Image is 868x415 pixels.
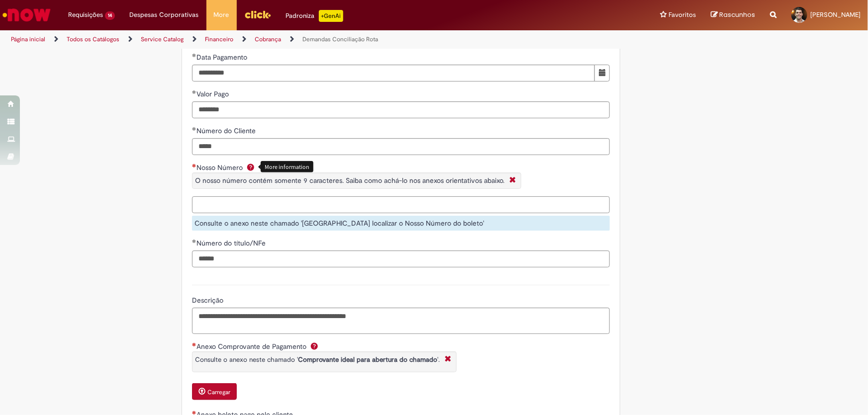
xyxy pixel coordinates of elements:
span: Ajuda para Nosso Número [245,163,257,171]
textarea: Descrição [192,308,610,334]
a: Service Catalog [141,35,184,43]
span: Rascunhos [719,10,755,19]
span: Número do Cliente [196,126,258,135]
strong: Comprovante ideal para abertura do chamado [298,355,437,364]
a: Todos os Catálogos [67,35,119,43]
span: Despesas Corporativas [130,10,199,20]
input: Nosso Número [192,196,610,213]
ul: Trilhas de página [7,30,571,49]
span: 14 [105,11,115,20]
div: Padroniza [286,10,343,22]
span: Obrigatório Preenchido [192,127,196,131]
input: Data Pagamento 24 September 2025 Wednesday [192,65,595,82]
span: More [214,10,229,20]
i: Fechar More information Por question_anexo_comprovante_pagamento [442,354,454,365]
a: Página inicial [11,35,45,43]
a: Financeiro [205,35,233,43]
span: Número do título/NFe [196,239,268,248]
small: Carregar [207,388,230,396]
span: Ajuda para Anexo Comprovante de Pagamento [308,342,320,350]
a: Rascunhos [711,10,755,20]
span: Consulte o anexo neste chamado ' '. [195,355,440,364]
input: Valor Pago [192,101,610,118]
span: Obrigatório Preenchido [192,239,196,243]
a: Cobrança [255,35,281,43]
button: Mostrar calendário para Data Pagamento [594,65,610,82]
p: +GenAi [319,10,343,22]
span: O nosso número contém somente 9 caracteres. Saiba como achá-lo nos anexos orientativos abaixo. [195,176,504,185]
input: Número do Cliente [192,138,610,155]
img: ServiceNow [1,5,52,25]
span: Data Pagamento [196,53,249,62]
span: Necessários [192,342,196,346]
span: Favoritos [669,10,696,20]
span: Descrição [192,296,225,305]
span: Necessários [192,164,196,167]
span: Anexo Comprovante de Pagamento [196,342,308,351]
span: Requisições [68,10,103,20]
span: Obrigatório Preenchido [192,53,196,57]
span: Necessários [192,411,196,415]
span: Valor Pago [196,89,231,98]
input: Número do título/NFe [192,250,610,267]
span: Obrigatório Preenchido [192,90,196,94]
img: click_logo_yellow_360x200.png [244,7,271,22]
a: Demandas Conciliação Rota [302,35,378,43]
div: Consulte o anexo neste chamado '[GEOGRAPHIC_DATA] localizar o Nosso Número do boleto' [192,216,610,231]
i: Fechar More information Por question_nosso_numero [507,175,518,186]
div: More information [261,161,313,172]
span: [PERSON_NAME] [810,10,861,19]
span: Nosso Número [196,163,245,172]
button: Carregar anexo de Anexo Comprovante de Pagamento Required [192,383,237,400]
